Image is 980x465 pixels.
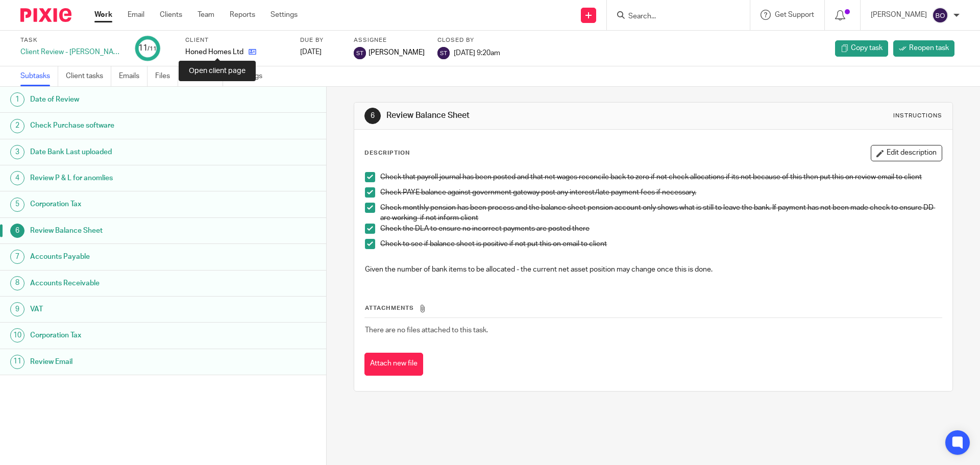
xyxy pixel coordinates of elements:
button: Attach new file [364,353,423,376]
span: Get Support [775,11,814,18]
p: Check monthly pension has been process and the balance sheet pension account only shows what is s... [380,203,941,224]
div: 2 [10,119,24,133]
div: 3 [10,145,24,159]
div: 11 [138,42,157,54]
div: 6 [10,224,24,238]
h1: Check Purchase software [30,118,221,133]
div: 4 [10,171,24,185]
small: /11 [148,46,157,52]
h1: Corporation Tax [30,197,221,212]
h1: VAT [30,302,221,317]
a: Files [155,66,178,86]
div: [DATE] [300,47,341,57]
img: svg%3E [932,7,948,23]
a: Audit logs [231,66,270,86]
span: Copy task [851,43,883,53]
h1: Date Bank Last uploaded [30,144,221,160]
h1: Review Balance Sheet [386,110,675,121]
button: Edit description [871,145,942,161]
div: 6 [364,108,381,124]
h1: Review P & L for anomlies [30,170,221,186]
div: 7 [10,250,24,264]
label: Due by [300,36,341,44]
div: Instructions [893,112,942,120]
h1: Review Email [30,354,221,370]
div: 5 [10,198,24,212]
h1: Accounts Receivable [30,276,221,291]
a: Work [94,10,112,20]
p: [PERSON_NAME] [871,10,927,20]
span: There are no files attached to this task. [365,327,488,334]
span: Reopen task [909,43,949,53]
a: Team [198,10,214,20]
a: Emails [119,66,148,86]
input: Search [627,12,719,21]
p: Description [364,149,410,157]
a: Reports [230,10,255,20]
a: Clients [160,10,182,20]
label: Closed by [437,36,500,44]
label: Assignee [354,36,425,44]
p: Honed Homes Ltd [185,47,243,57]
a: Copy task [835,40,888,57]
img: svg%3E [354,47,366,59]
a: Email [128,10,144,20]
h1: Corporation Tax [30,328,221,343]
img: Pixie [20,8,71,22]
label: Client [185,36,287,44]
a: Client tasks [66,66,111,86]
span: Attachments [365,305,414,311]
a: Reopen task [893,40,954,57]
a: Subtasks [20,66,58,86]
span: [PERSON_NAME] [369,47,425,58]
span: [DATE] 9:20am [454,49,500,56]
div: 11 [10,355,24,369]
div: 8 [10,276,24,290]
p: Check the DLA to ensure no incorrect payments are posted there [380,224,941,234]
a: Settings [271,10,298,20]
p: Check PAYE balance against government gateway post any interest/late payment fees if necessary. [380,187,941,198]
div: 9 [10,302,24,316]
p: Check that payroll journal has been posted and that net wages reconcile back to zero if not check... [380,172,941,182]
p: Check to see if balance sheet is positive if not put this on email to client [380,239,941,249]
h1: Date of Review [30,92,221,107]
a: Notes (0) [186,66,223,86]
img: svg%3E [437,47,450,59]
div: 10 [10,328,24,342]
div: 1 [10,92,24,107]
label: Task [20,36,122,44]
h1: Accounts Payable [30,249,221,264]
div: Client Review - [PERSON_NAME] [20,47,122,57]
p: Given the number of bank items to be allocated - the current net asset position may change once t... [365,264,941,275]
h1: Review Balance Sheet [30,223,221,238]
